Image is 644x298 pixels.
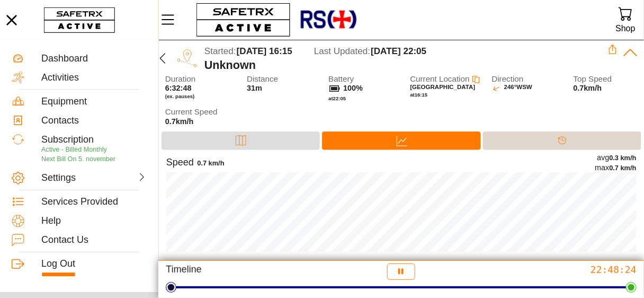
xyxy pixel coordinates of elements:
span: Battery [328,75,396,84]
div: Settings [41,172,92,184]
div: Log Out [41,258,147,270]
button: Menu [159,8,185,31]
span: Direction [492,75,560,84]
span: 6:32:48 [165,84,192,92]
div: avg [595,153,637,163]
div: Dashboard [41,53,147,65]
span: [DATE] 16:15 [237,46,292,56]
span: Top Speed [574,75,641,84]
span: Last Updated: [314,46,370,56]
span: Duration [165,75,233,84]
div: Timeline [166,264,321,280]
span: Current Location [410,74,470,83]
span: 0.7km/h [165,117,233,126]
span: at 16:15 [410,92,428,98]
span: (ex. pauses) [165,93,233,100]
div: Data [322,132,481,150]
div: Speed [166,156,194,169]
img: Activities.svg [12,71,24,84]
div: Contact Us [41,234,147,246]
img: ContactUs.svg [12,234,24,247]
img: TRIP.svg [175,46,199,71]
span: 0.3 km/h [610,154,637,162]
span: at 22:05 [328,95,346,101]
div: Map [162,132,320,150]
button: Back [154,45,171,72]
span: Active - Billed Monthly [41,146,107,153]
img: RescueLogo.png [299,3,357,37]
div: Contacts [41,115,147,127]
img: Equipment.svg [12,95,24,108]
div: 0.7 km/h [197,159,224,168]
div: Activities [41,72,147,84]
span: 31m [247,84,262,92]
img: Subscription.svg [12,133,24,146]
div: Equipment [41,96,147,108]
div: max [595,163,637,173]
span: WSW [517,84,532,93]
div: Services Provided [41,196,147,208]
span: [DATE] 22:05 [371,46,426,56]
div: 22:48:24 [481,264,637,276]
span: 0.7km/h [574,84,602,92]
span: [GEOGRAPHIC_DATA] [410,84,476,90]
div: Subscription [41,134,147,146]
span: Current Speed [165,108,233,117]
div: Help [41,215,147,227]
span: Next Bill On 5. november [41,155,115,163]
img: Help.svg [12,215,24,227]
div: Timeline [483,132,641,150]
span: 246° [504,84,517,93]
span: 0.7 km/h [610,164,637,172]
div: Shop [616,21,636,36]
div: Unknown [204,58,608,72]
span: Started: [204,46,236,56]
span: 100% [343,84,363,92]
span: Distance [247,75,315,84]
